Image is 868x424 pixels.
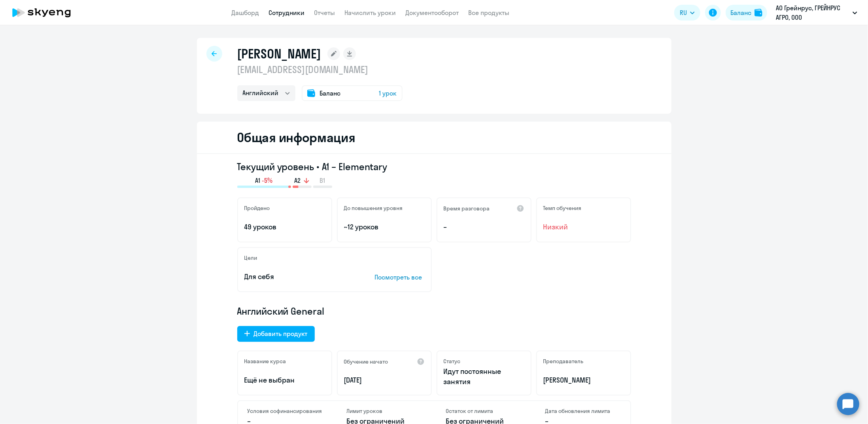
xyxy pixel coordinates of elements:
[545,407,621,415] h4: Дата обновления лимита
[680,8,687,17] span: RU
[755,9,762,17] img: balance
[254,329,308,338] div: Добавить продукт
[237,326,315,342] button: Добавить продукт
[244,358,286,365] h5: Название курса
[345,9,396,17] a: Начислить уроки
[237,129,356,145] h2: Общая информация
[244,272,350,282] p: Для себя
[772,3,861,22] button: АО Грейнрус, ГРЕЙНРУС АГРО, ООО
[244,254,257,261] h5: Цели
[446,407,522,415] h4: Остаток от лимита
[776,3,849,22] p: АО Грейнрус, ГРЕЙНРУС АГРО, ООО
[344,204,403,212] h5: До повышения уровня
[262,176,273,185] span: -5%
[444,222,524,232] p: –
[255,176,261,185] span: A1
[344,222,425,232] p: ~12 уроков
[543,204,582,212] h5: Темп обучения
[469,9,510,17] a: Все продукты
[248,407,323,415] h4: Условия софинансирования
[674,5,700,21] button: RU
[344,358,388,365] h5: Обучение начато
[379,88,397,98] span: 1 урок
[543,358,584,365] h5: Преподаватель
[406,9,459,17] a: Документооборот
[244,375,325,385] p: Ещё не выбран
[314,9,335,17] a: Отчеты
[295,176,301,185] span: A2
[347,407,422,415] h4: Лимит уроков
[344,375,425,385] p: [DATE]
[320,88,341,98] span: Баланс
[543,375,624,385] p: [PERSON_NAME]
[237,160,631,173] h3: Текущий уровень • A1 – Elementary
[543,222,624,232] span: Низкий
[237,46,321,62] h1: [PERSON_NAME]
[237,63,403,76] p: [EMAIL_ADDRESS][DOMAIN_NAME]
[244,222,325,232] p: 49 уроков
[244,204,270,212] h5: Пройдено
[726,5,767,21] button: Балансbalance
[730,8,751,17] div: Баланс
[232,9,259,17] a: Дашборд
[444,366,524,387] p: Идут постоянные занятия
[320,176,325,185] span: B1
[444,358,461,365] h5: Статус
[375,272,425,282] p: Посмотреть все
[444,205,490,212] h5: Время разговора
[237,305,324,317] span: Английский General
[269,9,305,17] a: Сотрудники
